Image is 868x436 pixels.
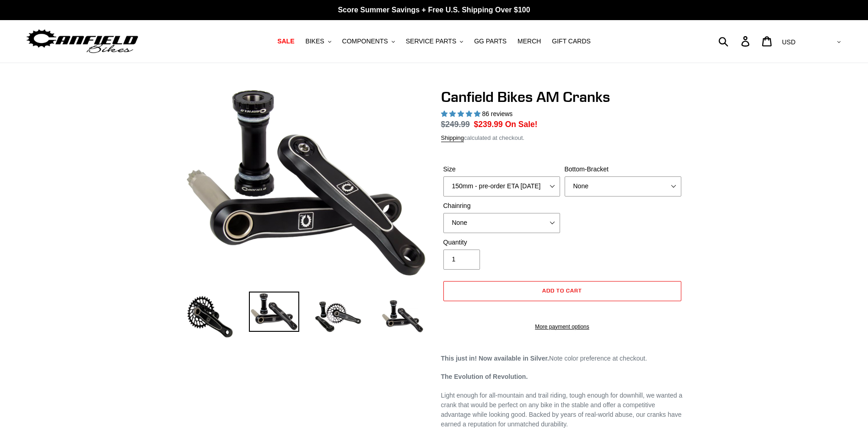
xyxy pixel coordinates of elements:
span: COMPONENTS [342,37,388,45]
div: calculated at checkout. [441,133,684,143]
s: $249.99 [441,120,470,129]
a: More payment options [443,323,681,331]
a: GG PARTS [469,35,511,48]
label: Bottom-Bracket [565,165,681,174]
button: BIKES [301,35,335,48]
a: SALE [273,35,299,48]
label: Size [443,165,560,174]
span: 4.97 stars [441,110,482,117]
strong: This just in! Now available in Silver. [441,355,550,362]
img: Load image into Gallery viewer, Canfield Bikes AM Cranks [185,292,235,342]
span: $239.99 [474,120,503,129]
span: Add to cart [542,287,582,294]
p: Light enough for all-mountain and trail riding, tough enough for downhill, we wanted a crank that... [441,391,684,429]
label: Chainring [443,201,560,211]
a: GIFT CARDS [547,35,595,48]
strong: The Evolution of Revolution. [441,373,528,380]
span: GG PARTS [474,37,507,45]
span: SALE [277,37,294,45]
button: Add to cart [443,281,681,301]
img: Load image into Gallery viewer, CANFIELD-AM_DH-CRANKS [377,292,427,342]
img: Load image into Gallery viewer, Canfield Bikes AM Cranks [313,292,363,342]
button: COMPONENTS [338,35,399,48]
button: SERVICE PARTS [401,35,468,48]
p: Note color preference at checkout. [441,354,684,363]
span: MERCH [518,37,541,45]
label: Quantity [443,238,560,247]
a: MERCH [513,35,545,48]
span: On Sale! [505,118,538,130]
img: Canfield Bikes [25,27,140,56]
span: SERVICE PARTS [406,37,456,45]
img: Load image into Gallery viewer, Canfield Cranks [249,292,299,332]
span: GIFT CARDS [552,37,591,45]
input: Search [723,31,747,51]
a: Shipping [441,134,464,142]
span: BIKES [305,37,324,45]
h1: Canfield Bikes AM Cranks [441,88,684,106]
span: 86 reviews [482,110,512,117]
